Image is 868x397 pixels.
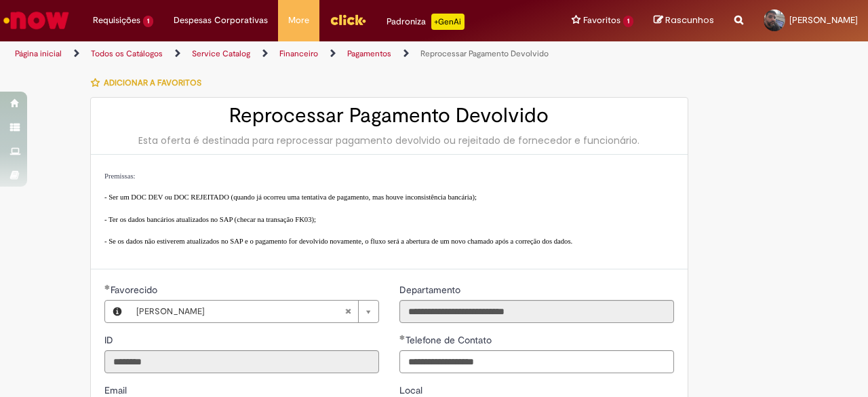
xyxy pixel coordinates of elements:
a: Financeiro [279,48,318,59]
ul: Trilhas de página [10,41,568,67]
span: 1 [623,16,633,27]
div: Esta oferta é destinada para reprocessar pagamento devolvido ou rejeitado de fornecedor e funcion... [104,134,674,147]
span: Local [399,384,425,396]
label: Somente leitura - Departamento [399,283,463,297]
span: - Ter os dados bancários atualizados no SAP (checar na transação FK03); [104,216,316,223]
button: Favorecido, Visualizar este registro Marcus Paulo Albuquerque [105,301,130,322]
a: Página inicial [15,48,62,59]
input: Departamento [399,300,674,323]
span: Somente leitura - ID [104,334,116,346]
button: Adicionar a Favoritos [90,69,209,97]
span: Requisições [93,14,140,27]
span: Rascunhos [665,14,714,26]
span: Favoritos [583,14,620,27]
div: Padroniza [387,14,465,30]
a: [PERSON_NAME]Limpar campo Favorecido [130,301,378,322]
img: click_logo_yellow_360x200.png [330,10,366,30]
span: Premissas: [104,172,136,180]
input: Telefone de Contato [399,350,674,373]
span: - Ser um DOC DEV ou DOC REJEITADO (quando já ocorreu uma tentativa de pagamento, mas houve incons... [104,193,477,201]
span: Despesas Corporativas [174,14,268,27]
span: Adicionar a Favoritos [104,77,201,88]
img: ServiceNow [1,7,71,34]
span: Necessários - Favorecido [111,284,160,296]
a: Rascunhos [654,14,714,27]
label: Somente leitura - ID [104,333,116,347]
span: [PERSON_NAME] [789,14,858,26]
span: Obrigatório Preenchido [399,335,406,340]
input: ID [104,350,379,373]
span: 1 [143,16,153,27]
span: Telefone de Contato [406,334,494,346]
span: Somente leitura - Departamento [399,284,463,296]
abbr: Limpar campo Favorecido [338,301,358,322]
span: More [288,14,309,27]
p: +GenAi [431,14,465,30]
a: Reprocessar Pagamento Devolvido [420,48,549,59]
a: Todos os Catálogos [91,48,163,59]
label: Somente leitura - Email [104,383,130,397]
a: Pagamentos [347,48,391,59]
a: Service Catalog [192,48,250,59]
span: Obrigatório Preenchido [104,284,111,290]
span: - Se os dados não estiverem atualizados no SAP e o pagamento for devolvido novamente, o fluxo ser... [104,238,572,245]
h2: Reprocessar Pagamento Devolvido [104,105,674,127]
span: Somente leitura - Email [104,384,130,396]
span: [PERSON_NAME] [136,301,344,322]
